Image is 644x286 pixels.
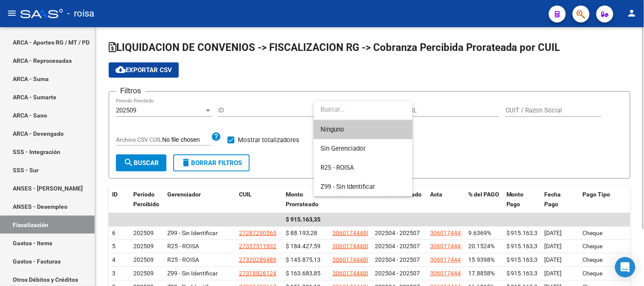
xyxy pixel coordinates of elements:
div: Open Intercom Messenger [615,257,636,278]
input: dropdown search [314,100,413,119]
span: Z99 - Sin Identificar [321,183,375,191]
span: R25 - ROISA [321,164,354,171]
span: Ninguno [321,120,406,139]
span: Sin Gerenciador [321,145,366,152]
